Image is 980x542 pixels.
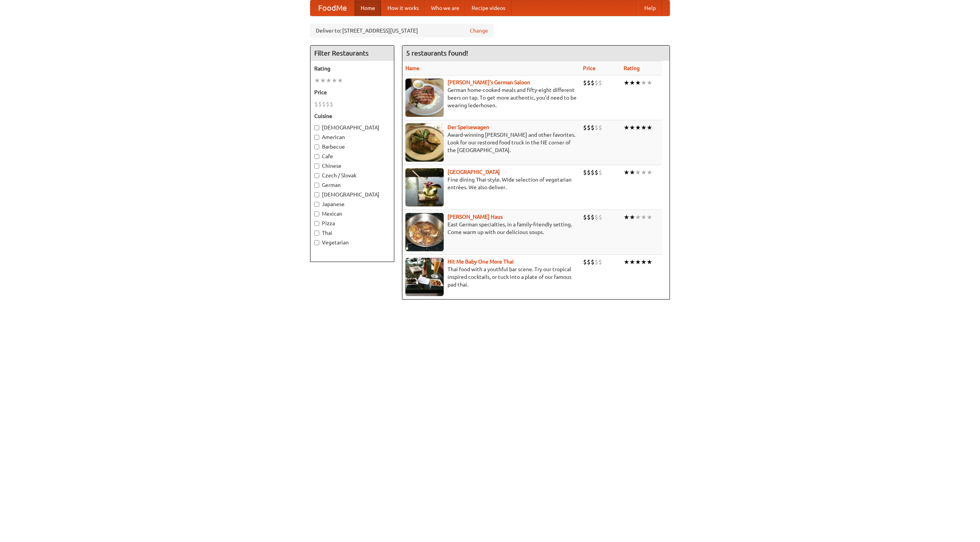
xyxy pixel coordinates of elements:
input: American [314,135,319,140]
img: speisewagen.jpg [405,123,444,162]
li: $ [598,213,602,221]
li: $ [326,100,330,108]
a: FoodMe [310,0,354,16]
li: ★ [641,123,647,132]
li: ★ [635,123,641,132]
li: ★ [629,168,635,177]
li: ★ [641,168,647,177]
li: ★ [624,123,629,132]
a: Hit Me Baby One More Thai [448,259,514,265]
input: Chinese [314,164,319,169]
li: $ [591,213,595,221]
li: ★ [332,76,337,85]
li: $ [598,168,602,177]
li: ★ [647,168,652,177]
li: $ [583,258,587,266]
li: ★ [647,123,652,132]
li: ★ [326,76,332,85]
input: [DEMOGRAPHIC_DATA] [314,192,319,197]
li: $ [587,258,591,266]
li: $ [583,168,587,177]
li: $ [595,258,598,266]
li: $ [595,168,598,177]
li: ★ [314,76,320,85]
li: $ [318,100,322,108]
input: Pizza [314,221,319,226]
li: $ [595,123,598,132]
input: Cafe [314,154,319,159]
input: Japanese [314,202,319,207]
li: ★ [629,213,635,221]
img: satay.jpg [405,168,444,206]
li: $ [595,79,598,87]
img: esthers.jpg [405,79,444,117]
li: $ [591,168,595,177]
label: [DEMOGRAPHIC_DATA] [314,191,390,198]
a: Help [638,0,662,16]
li: ★ [337,76,343,85]
label: Pizza [314,219,390,227]
li: ★ [647,79,652,87]
h5: Cuisine [314,112,390,120]
b: Der Speisewagen [448,124,489,130]
li: $ [591,79,595,87]
label: Thai [314,229,390,237]
li: ★ [629,258,635,266]
input: Czech / Slovak [314,173,319,178]
li: ★ [635,168,641,177]
input: Barbecue [314,144,319,149]
li: $ [598,79,602,87]
li: ★ [647,213,652,221]
li: $ [591,258,595,266]
img: kohlhaus.jpg [405,213,444,251]
input: [DEMOGRAPHIC_DATA] [314,125,319,130]
input: Mexican [314,211,319,216]
input: Vegetarian [314,240,319,245]
li: ★ [641,258,647,266]
li: $ [598,258,602,266]
li: $ [587,123,591,132]
li: ★ [624,213,629,221]
li: $ [583,213,587,221]
p: Fine dining Thai-style. Wide selection of vegetarian entrées. We also deliver. [405,176,577,191]
a: [PERSON_NAME]'s German Saloon [448,79,530,85]
a: [PERSON_NAME] Haus [448,214,503,220]
a: [GEOGRAPHIC_DATA] [448,169,500,175]
input: German [314,183,319,188]
li: ★ [641,79,647,87]
li: $ [330,100,333,108]
a: Rating [624,65,640,71]
li: ★ [320,76,326,85]
h5: Rating [314,65,390,72]
h4: Filter Restaurants [310,46,394,61]
li: ★ [635,258,641,266]
li: $ [587,168,591,177]
li: $ [583,123,587,132]
label: German [314,181,390,189]
li: ★ [635,213,641,221]
a: Recipe videos [465,0,511,16]
p: German home-cooked meals and fifty-eight different beers on tap. To get more authentic, you'd nee... [405,86,577,109]
li: ★ [647,258,652,266]
ng-pluralize: 5 restaurants found! [406,49,468,57]
label: Czech / Slovak [314,172,390,179]
p: Award-winning [PERSON_NAME] and other favorites. Look for our restored food truck in the NE corne... [405,131,577,154]
a: Who we are [425,0,465,16]
li: $ [598,123,602,132]
li: ★ [624,79,629,87]
li: ★ [641,213,647,221]
li: $ [583,79,587,87]
a: Home [354,0,381,16]
label: Mexican [314,210,390,218]
input: Thai [314,231,319,236]
label: Chinese [314,162,390,170]
label: [DEMOGRAPHIC_DATA] [314,124,390,131]
li: $ [591,123,595,132]
a: Change [470,27,488,34]
p: Thai food with a youthful bar scene. Try our tropical inspired cocktails, or tuck into a plate of... [405,265,577,288]
a: Price [583,65,596,71]
li: ★ [629,123,635,132]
